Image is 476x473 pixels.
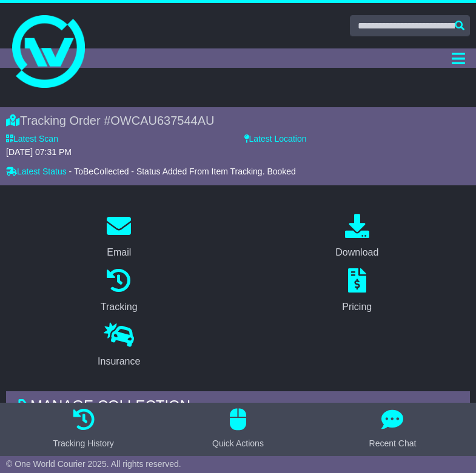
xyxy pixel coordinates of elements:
span: ToBeCollected - Status Added From Item Tracking. Booked [74,167,296,176]
div: Pricing [342,300,372,314]
div: Email [107,245,131,260]
div: Download [335,245,378,260]
a: Insurance [90,319,148,373]
button: Toggle navigation [446,48,470,68]
button: Recent Chat [362,409,424,450]
button: Quick Actions [205,409,271,450]
div: Tracking [101,300,138,314]
span: © One World Courier 2025. All rights reserved. [6,459,181,469]
div: Insurance [98,354,140,369]
a: Download [327,210,386,264]
div: Recent Chat [369,437,417,450]
button: Tracking History [45,409,121,450]
label: Latest Status [6,167,67,177]
div: Tracking Order # [6,113,470,128]
div: Quick Actions [212,437,264,450]
span: OWCAU637544AU [110,114,214,127]
span: [DATE] 07:31 PM [6,147,72,157]
a: Email [99,210,139,264]
label: Latest Scan [6,134,58,144]
div: Tracking History [53,437,114,450]
span: - [69,167,72,177]
a: Pricing [334,264,380,319]
div: Manage collection [6,391,470,424]
a: Tracking [93,264,146,319]
label: Latest Location [244,134,307,144]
